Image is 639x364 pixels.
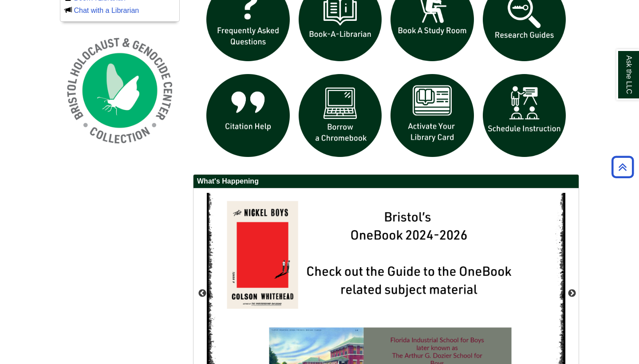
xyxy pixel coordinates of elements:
[60,31,180,150] img: Holocaust and Genocide Collection
[198,289,207,298] button: Previous
[294,70,387,162] img: Borrow a chromebook icon links to the borrow a chromebook web page
[568,289,576,298] button: Next
[608,161,637,173] a: Back to Top
[386,70,478,162] img: activate Library Card icon links to form to activate student ID into library card
[193,175,579,188] h2: What's Happening
[478,70,571,162] img: For faculty. Schedule Library Instruction icon links to form.
[202,70,294,162] img: citation help icon links to citation help guide page
[74,7,139,14] a: Chat with a Librarian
